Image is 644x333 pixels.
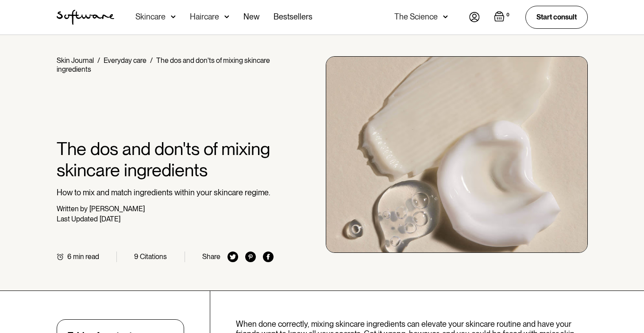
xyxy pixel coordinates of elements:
[57,10,114,25] img: Software Logo
[190,12,219,21] div: Haircare
[505,11,511,19] div: 0
[67,252,71,261] div: 6
[140,252,167,261] div: Citations
[135,12,166,21] div: Skincare
[57,56,94,65] a: Skin Journal
[494,11,511,23] a: Open cart
[150,56,153,65] div: /
[443,12,448,21] img: arrow down
[57,10,114,25] a: home
[228,252,238,262] img: twitter icon
[73,252,99,261] div: min read
[57,205,88,213] div: Written by
[134,252,138,261] div: 9
[104,56,147,65] a: Everyday care
[57,188,274,197] p: How to mix and match ingredients within your skincare regime.
[202,252,220,261] div: Share
[224,12,229,21] img: arrow down
[245,252,256,262] img: pinterest icon
[263,252,274,262] img: facebook icon
[57,215,98,223] div: Last Updated
[89,205,145,213] div: [PERSON_NAME]
[100,215,120,223] div: [DATE]
[57,56,270,74] div: The dos and don'ts of mixing skincare ingredients
[394,12,438,21] div: The Science
[57,138,274,181] h1: The dos and don'ts of mixing skincare ingredients
[171,12,176,21] img: arrow down
[97,56,100,65] div: /
[525,6,588,28] a: Start consult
